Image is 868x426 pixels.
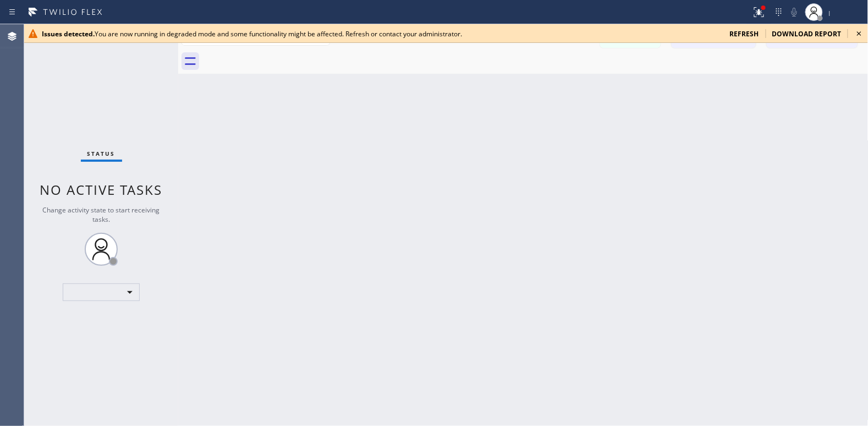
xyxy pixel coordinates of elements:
[87,150,116,157] span: Status
[40,181,163,199] span: No active tasks
[43,205,160,224] span: Change activity state to start receiving tasks.
[787,4,802,20] button: Mute
[828,9,832,17] span: |
[42,29,95,39] b: Issues detected.
[42,29,721,39] div: You are now running in degraded mode and some functionality might be affected. Refresh or contact...
[772,29,842,39] span: download report
[63,283,140,301] div: ​
[730,29,759,39] span: refresh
